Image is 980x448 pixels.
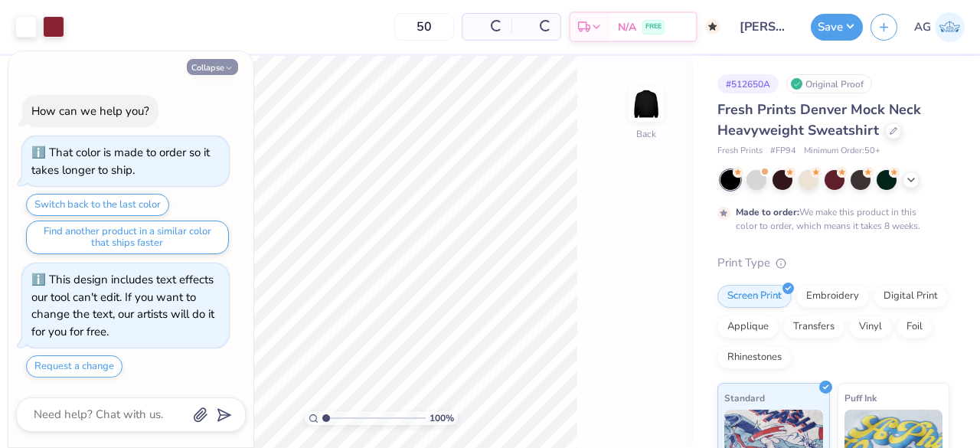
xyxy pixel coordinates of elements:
[26,221,229,254] button: Find another product in a similar color that ships faster
[914,12,965,42] a: AG
[26,355,122,378] button: Request a change
[736,206,799,218] strong: Made to order:
[26,194,169,216] button: Switch back to the last color
[717,285,792,308] div: Screen Print
[717,74,779,93] div: # 512650A
[914,18,931,36] span: AG
[897,316,933,338] div: Foil
[31,272,214,339] div: This design includes text effects our tool can't edit. If you want to change the text, our artist...
[618,19,636,35] span: N/A
[935,12,965,42] img: Akshika Gurao
[728,11,803,42] input: Untitled Design
[783,316,844,338] div: Transfers
[736,205,924,233] div: We make this product in this color to order, which means it takes 8 weeks.
[31,103,149,119] div: How can we help you?
[717,145,763,158] span: Fresh Prints
[796,285,869,308] div: Embroidery
[394,13,454,41] input: – –
[724,390,765,406] span: Standard
[717,254,949,272] div: Print Type
[645,21,661,32] span: FREE
[717,346,792,369] div: Rhinestones
[811,14,863,41] button: Save
[786,74,872,93] div: Original Proof
[874,285,948,308] div: Digital Print
[430,411,454,425] span: 100 %
[849,316,892,338] div: Vinyl
[770,145,796,158] span: # FP94
[31,145,210,178] div: That color is made to order so it takes longer to ship.
[636,127,656,141] div: Back
[717,100,921,139] span: Fresh Prints Denver Mock Neck Heavyweight Sweatshirt
[844,390,877,406] span: Puff Ink
[187,59,238,75] button: Collapse
[804,145,880,158] span: Minimum Order: 50 +
[631,89,661,119] img: Back
[717,316,779,338] div: Applique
